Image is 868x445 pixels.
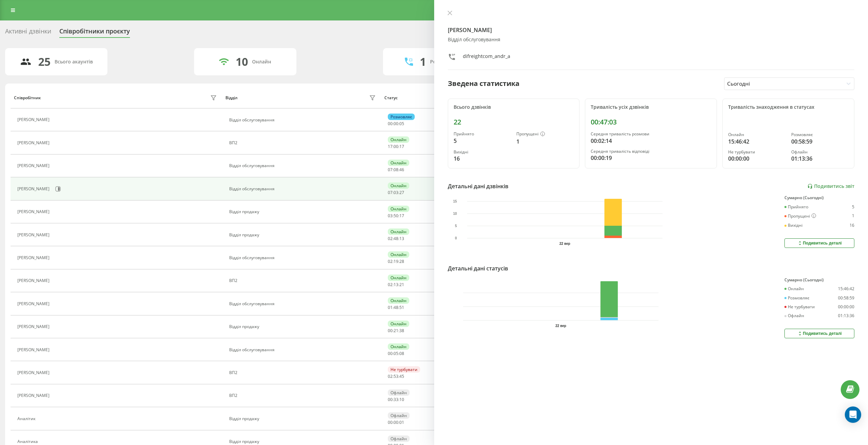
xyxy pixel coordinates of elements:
div: Співробітник [14,95,41,100]
div: Не турбувати [728,150,785,154]
span: 10 [399,397,404,402]
span: 46 [399,167,404,173]
div: Відділ обслуговування [229,118,378,122]
div: Всього дзвінків [454,104,574,110]
div: [PERSON_NAME] [17,393,51,398]
div: Відділ обслуговування [229,255,378,260]
div: Онлайн [388,297,409,304]
span: 17 [388,144,393,149]
div: : : [388,236,404,241]
span: 19 [394,258,398,264]
div: Відділ обслуговування [448,37,855,43]
div: Аналітик [17,416,37,421]
div: Офлайн [388,412,410,419]
div: [PERSON_NAME] [17,209,51,214]
div: Детальні дані статусів [448,264,508,272]
span: 27 [399,190,404,195]
span: 03 [388,213,393,219]
div: Онлайн [388,321,409,327]
div: Онлайн [388,275,409,281]
span: 08 [399,351,404,356]
div: 01:13:36 [791,154,849,163]
div: [PERSON_NAME] [17,370,51,375]
div: 00:58:59 [838,296,854,300]
span: 21 [394,328,398,333]
div: Розмовляє [388,114,415,120]
button: Подивитись деталі [784,238,854,248]
span: 01 [399,419,404,425]
div: Онлайн [784,286,804,291]
span: 48 [394,305,398,310]
text: 0 [455,236,457,240]
span: 50 [394,213,398,219]
div: Пропущені [784,213,816,219]
div: Офлайн [791,150,849,154]
div: 16 [454,154,511,163]
a: Подивитись звіт [807,183,854,189]
div: [PERSON_NAME] [17,233,51,237]
div: : : [388,190,404,195]
span: 00 [388,121,393,127]
div: Сумарно (Сьогодні) [784,278,854,282]
div: Відділ [225,95,237,100]
div: 15:46:42 [728,137,785,146]
div: 00:58:59 [791,137,849,146]
div: Онлайн [388,160,409,166]
span: 02 [388,373,393,379]
div: Тривалість усіх дзвінків [591,104,711,110]
div: [PERSON_NAME] [17,255,51,260]
div: : : [388,213,404,218]
div: 00:00:00 [728,154,785,163]
div: 00:00:00 [838,305,854,309]
text: 10 [453,212,457,216]
span: 17 [399,213,404,219]
span: 00 [388,419,393,425]
span: 13 [399,236,404,241]
span: 00 [394,419,398,425]
div: [PERSON_NAME] [17,117,51,122]
div: 1 [420,55,426,68]
div: 16 [850,223,854,228]
div: 00:02:14 [591,137,711,145]
span: 13 [394,282,398,287]
span: 00 [388,351,393,356]
span: 00 [388,328,393,333]
div: 5 [852,205,854,209]
div: : : [388,167,404,172]
div: Офлайн [784,313,804,318]
div: 25 [38,55,50,68]
div: 10 [236,55,248,68]
div: [PERSON_NAME] [17,324,51,329]
div: [PERSON_NAME] [17,163,51,168]
div: : : [388,328,404,333]
div: Тривалість знаходження в статусах [728,104,849,110]
div: Прийнято [454,132,511,136]
div: Відділ обслуговування [229,347,378,352]
div: Не турбувати [388,366,420,373]
div: Зведена статистика [448,78,519,89]
div: 15:46:42 [838,286,854,291]
div: [PERSON_NAME] [17,140,51,145]
div: Не турбувати [784,305,815,309]
div: Активні дзвінки [5,28,51,38]
div: 5 [454,137,511,145]
div: Пропущені [516,132,574,137]
span: 02 [388,258,393,264]
div: Співробітники проєкту [59,28,130,38]
div: 01:13:36 [838,313,854,318]
div: : : [388,397,404,402]
span: 53 [394,373,398,379]
div: Офлайн [388,389,410,396]
span: 02 [388,236,393,241]
div: : : [388,420,404,425]
div: Онлайн [388,343,409,350]
div: 1 [852,213,854,219]
div: Онлайн [388,136,409,143]
div: 22 [454,118,574,126]
div: Середня тривалість відповіді [591,149,711,154]
div: ВП2 [229,278,378,283]
div: Вихідні [784,223,803,228]
div: 00:00:19 [591,154,711,162]
div: Офлайн [388,435,410,442]
div: ВП2 [229,140,378,145]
